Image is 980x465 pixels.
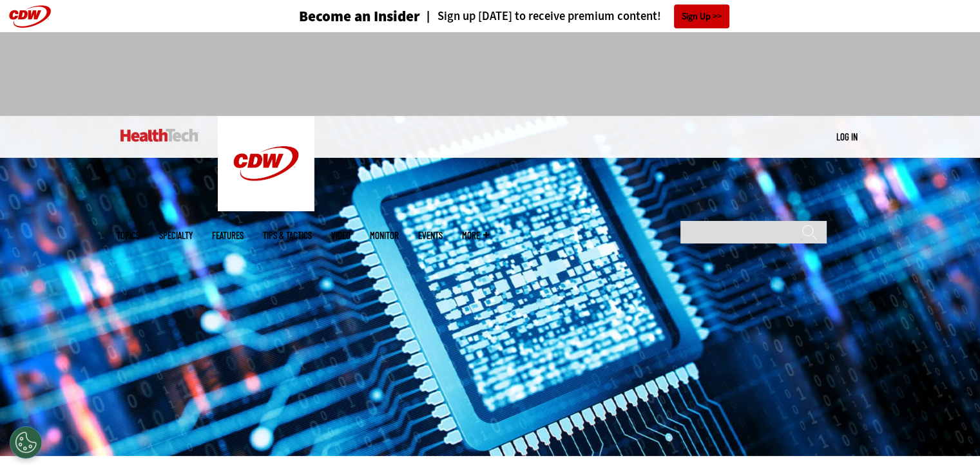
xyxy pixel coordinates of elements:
iframe: advertisement [256,45,725,103]
a: Tips & Tactics [263,231,312,240]
span: Topics [117,231,140,240]
span: Specialty [159,231,193,240]
a: Sign Up [674,5,729,28]
a: Video [331,231,351,240]
div: User menu [836,130,858,144]
span: More [462,231,489,240]
a: Log in [836,131,858,142]
a: Become an Insider [251,9,420,24]
a: Sign up [DATE] to receive premium content! [420,10,661,23]
a: MonITor [370,231,399,240]
div: Cookies Settings [10,426,42,459]
img: Home [218,116,314,211]
button: Open Preferences [10,426,42,459]
a: Events [418,231,443,240]
a: Features [212,231,244,240]
img: Home [120,129,198,142]
a: CDW [218,201,314,214]
h3: Become an Insider [299,9,420,24]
